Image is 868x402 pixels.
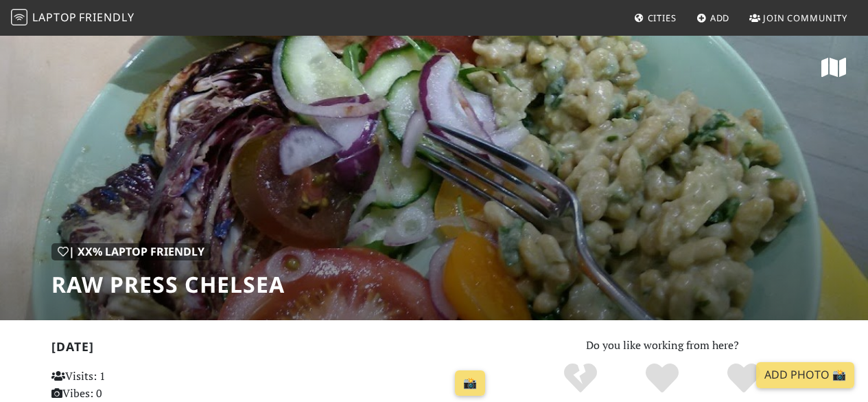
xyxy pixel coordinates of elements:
a: LaptopFriendly LaptopFriendly [11,6,134,30]
a: Join Community [744,5,853,30]
img: LaptopFriendly [11,9,27,25]
div: Yes [622,361,703,396]
span: Cities [648,12,677,24]
span: Laptop [32,10,77,25]
a: Add Photo 📸 [756,362,854,388]
a: Add [691,5,736,30]
div: | XX% Laptop Friendly [51,243,211,261]
div: Definitely! [703,361,784,396]
h1: Raw Press Chelsea [51,271,285,298]
span: Friendly [79,10,134,25]
span: Join Community [763,12,847,24]
a: Cities [629,5,682,30]
a: 📸 [455,370,485,397]
span: Add [710,12,730,24]
div: No [540,361,622,396]
p: Do you like working from here? [508,337,817,355]
h2: [DATE] [51,339,491,359]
